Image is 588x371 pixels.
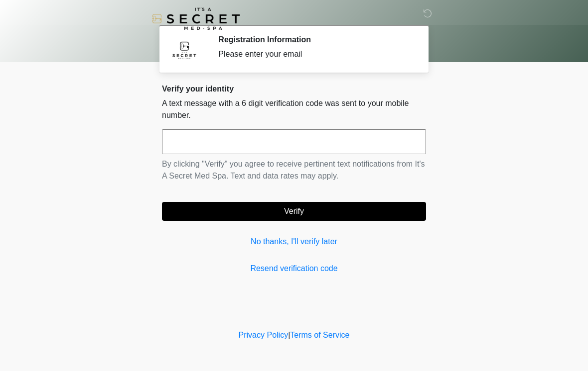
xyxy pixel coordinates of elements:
p: A text message with a 6 digit verification code was sent to your mobile number. [162,97,426,121]
button: Verify [162,202,426,221]
a: No thanks, I'll verify later [162,236,426,248]
p: By clicking "Verify" you agree to receive pertinent text notifications from It's A Secret Med Spa... [162,158,426,182]
div: Please enter your email [218,48,411,60]
a: Resend verification code [162,263,426,275]
h2: Verify your identity [162,84,426,93]
a: Terms of Service [290,331,349,339]
a: Privacy Policy [239,331,289,339]
a: | [288,331,290,339]
img: Agent Avatar [169,35,199,65]
img: It's A Secret Med Spa Logo [152,7,240,30]
h2: Registration Information [218,35,411,44]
